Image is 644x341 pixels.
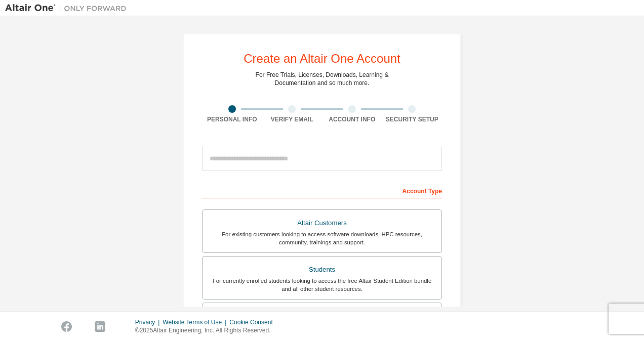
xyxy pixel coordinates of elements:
div: Privacy [135,318,163,326]
div: For existing customers looking to access software downloads, HPC resources, community, trainings ... [209,230,435,246]
img: linkedin.svg [95,321,105,332]
img: facebook.svg [61,321,72,332]
div: Cookie Consent [229,318,278,326]
div: Altair Customers [209,216,435,230]
div: Website Terms of Use [163,318,229,326]
div: Students [209,263,435,277]
div: For currently enrolled students looking to access the free Altair Student Edition bundle and all ... [209,277,435,293]
div: Security Setup [382,115,442,123]
div: Account Info [322,115,382,123]
div: Create an Altair One Account [244,53,400,65]
img: Altair One [5,3,132,13]
div: Personal Info [202,115,262,123]
div: Verify Email [262,115,323,123]
div: Account Type [202,182,442,198]
p: © 2025 Altair Engineering, Inc. All Rights Reserved. [135,326,279,335]
div: For Free Trials, Licenses, Downloads, Learning & Documentation and so much more. [256,71,389,87]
